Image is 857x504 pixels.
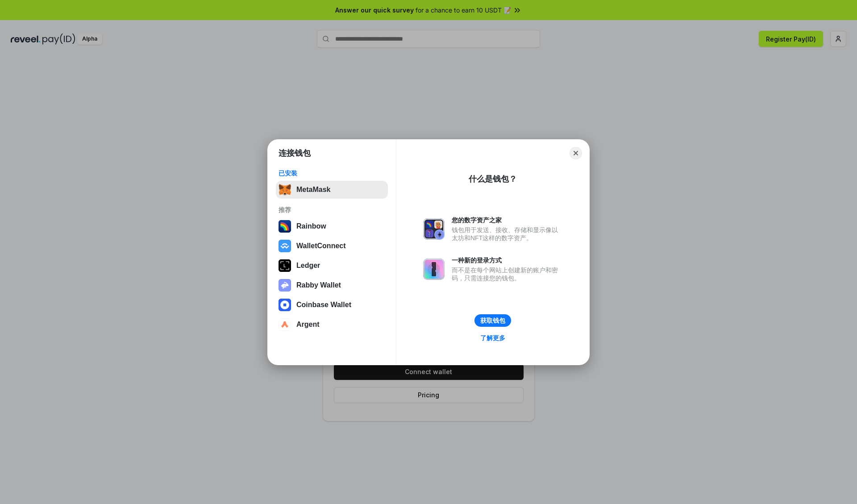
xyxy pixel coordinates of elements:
[279,148,311,158] h1: 连接钱包
[296,186,330,194] div: MetaMask
[474,314,511,327] button: 获取钱包
[452,216,562,224] div: 您的数字资产之家
[276,276,388,294] button: Rabby Wallet
[276,257,388,275] button: Ledger
[452,256,562,264] div: 一种新的登录方式
[480,317,505,325] div: 获取钱包
[475,332,511,344] a: 了解更多
[279,183,291,196] img: svg+xml,%3Csvg%20fill%3D%22none%22%20height%3D%2233%22%20viewBox%3D%220%200%2035%2033%22%20width%...
[276,316,388,333] button: Argent
[276,237,388,255] button: WalletConnect
[279,279,291,292] img: svg+xml,%3Csvg%20xmlns%3D%22http%3A%2F%2Fwww.w3.org%2F2000%2Fsvg%22%20fill%3D%22none%22%20viewBox...
[296,242,346,250] div: WalletConnect
[296,321,320,329] div: Argent
[296,262,320,270] div: Ledger
[279,169,385,177] div: 已安装
[279,206,385,214] div: 推荐
[279,318,291,331] img: svg+xml,%3Csvg%20width%3D%2228%22%20height%3D%2228%22%20viewBox%3D%220%200%2028%2028%22%20fill%3D...
[276,181,388,199] button: MetaMask
[279,240,291,252] img: svg+xml,%3Csvg%20width%3D%2228%22%20height%3D%2228%22%20viewBox%3D%220%200%2028%2028%22%20fill%3D...
[279,259,291,272] img: svg+xml,%3Csvg%20xmlns%3D%22http%3A%2F%2Fwww.w3.org%2F2000%2Fsvg%22%20width%3D%2228%22%20height%3...
[452,226,562,242] div: 钱包用于发送、接收、存储和显示像以太坊和NFT这样的数字资产。
[276,296,388,314] button: Coinbase Wallet
[296,281,341,289] div: Rabby Wallet
[279,220,291,233] img: svg+xml,%3Csvg%20width%3D%22120%22%20height%3D%22120%22%20viewBox%3D%220%200%20120%20120%22%20fil...
[276,217,388,235] button: Rainbow
[469,174,517,184] div: 什么是钱包？
[480,334,505,342] div: 了解更多
[423,218,445,240] img: svg+xml,%3Csvg%20xmlns%3D%22http%3A%2F%2Fwww.w3.org%2F2000%2Fsvg%22%20fill%3D%22none%22%20viewBox...
[423,258,445,280] img: svg+xml,%3Csvg%20xmlns%3D%22http%3A%2F%2Fwww.w3.org%2F2000%2Fsvg%22%20fill%3D%22none%22%20viewBox...
[279,299,291,311] img: svg+xml,%3Csvg%20width%3D%2228%22%20height%3D%2228%22%20viewBox%3D%220%200%2028%2028%22%20fill%3D...
[296,222,326,230] div: Rainbow
[570,147,582,159] button: Close
[296,301,351,309] div: Coinbase Wallet
[452,266,562,282] div: 而不是在每个网站上创建新的账户和密码，只需连接您的钱包。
